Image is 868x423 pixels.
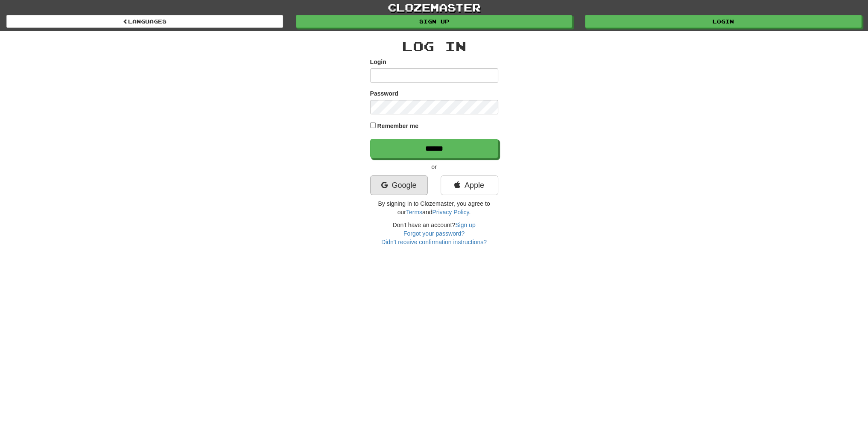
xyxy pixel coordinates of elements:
label: Login [370,58,386,66]
div: Don't have an account? [370,221,498,246]
a: Terms [406,209,422,216]
p: By signing in to Clozemaster, you agree to our and . [370,199,498,216]
label: Password [370,89,398,98]
label: Remember me [377,122,418,130]
a: Forgot your password? [403,230,465,237]
a: Apple [441,175,498,195]
a: Privacy Policy [432,209,469,216]
p: or [370,163,498,171]
h2: Log In [370,39,498,53]
a: Login [585,15,862,28]
a: Google [370,175,428,195]
a: Languages [6,15,283,28]
a: Sign up [296,15,573,28]
a: Sign up [455,222,475,228]
a: Didn't receive confirmation instructions? [381,239,487,245]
